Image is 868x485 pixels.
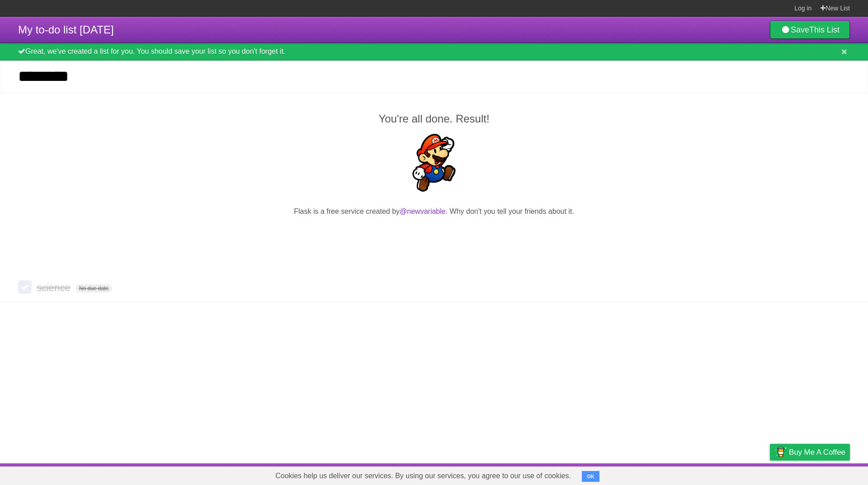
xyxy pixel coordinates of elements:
[18,280,32,294] label: Done
[727,466,747,483] a: Terms
[770,444,850,461] a: Buy me a coffee
[18,206,850,217] p: Flask is a free service created by . Why don't you tell your friends about it.
[650,466,669,483] a: About
[774,444,787,460] img: Buy me a coffee
[37,282,73,293] span: science
[758,466,782,483] a: Privacy
[679,466,716,483] a: Developers
[770,21,850,39] a: SaveThis List
[793,466,850,483] a: Suggest a feature
[809,25,840,34] b: This List
[418,228,450,241] iframe: X Post Button
[405,134,463,192] img: Super Mario
[789,444,845,460] span: Buy me a coffee
[266,467,580,485] span: Cookies help us deliver our services. By using our services, you agree to our use of cookies.
[18,111,850,127] h2: You're all done. Result!
[400,207,446,215] a: @newvariable
[75,284,112,292] span: No due date
[582,471,599,482] button: OK
[18,24,114,36] span: My to-do list [DATE]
